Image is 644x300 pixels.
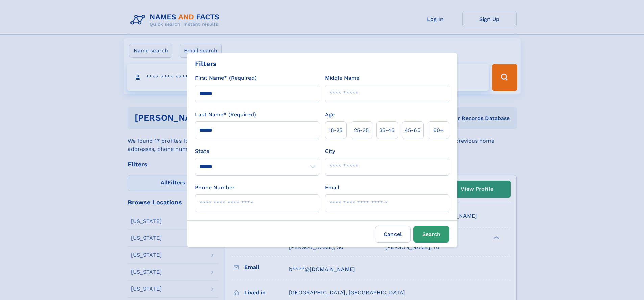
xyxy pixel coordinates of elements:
[195,147,319,155] label: State
[195,59,217,69] div: Filters
[195,74,257,82] label: First Name* (Required)
[325,184,339,192] label: Email
[354,126,369,134] span: 25‑35
[329,126,342,134] span: 18‑25
[195,111,256,119] label: Last Name* (Required)
[375,226,411,243] label: Cancel
[413,226,449,243] button: Search
[195,184,235,192] label: Phone Number
[325,147,335,155] label: City
[325,111,335,119] label: Age
[379,126,395,134] span: 35‑45
[405,126,421,134] span: 45‑60
[325,74,359,82] label: Middle Name
[433,126,444,134] span: 60+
